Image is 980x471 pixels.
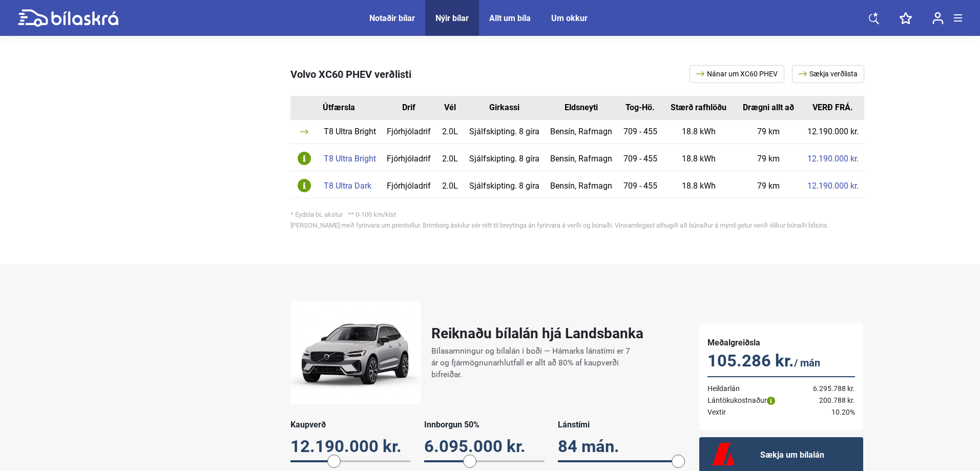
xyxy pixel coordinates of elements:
td: Lántökukostnaður [707,395,799,406]
td: Sjálfskipting. 8 gíra [464,120,545,144]
td: 2.0L [436,144,464,171]
div: [PERSON_NAME] með fyrirvara um prentvillur. Brimborg áskilur sér rétt til breytinga án fyrirvara ... [290,222,864,229]
td: 709 - 455 [618,171,663,198]
a: 12.190.000 kr. [807,182,859,190]
div: Kaupverð [290,420,411,429]
td: 709 - 455 [618,120,663,144]
td: 6.295.788 kr. [798,377,854,395]
p: Bílasamningur og bílalán í boði — Hámarks lánstími er 7 ár og fjármögnunarhlutfall er allt að 80%... [431,345,633,381]
td: 10.20% [798,406,854,418]
div: Útfærsla [323,104,382,112]
img: user-login.svg [932,12,944,25]
div: Drægni allt að [742,104,794,112]
div: Innborgun 50% [424,420,545,429]
div: T8 Ultra Dark [324,182,377,190]
a: Sækja verðlista [792,65,864,83]
span: Volvo XC60 PHEV verðlisti [290,68,411,80]
td: 79 km [735,120,802,144]
div: Eldsneyti [553,104,610,112]
td: 18.8 kWh [663,144,735,171]
img: info-icon.svg [298,152,311,165]
div: 12.190.000 kr. [290,437,411,456]
div: 6.095.000 kr. [424,437,545,456]
td: Fjórhjóladrif [382,144,436,171]
td: Sjálfskipting. 8 gíra [464,171,545,198]
h5: Meðalgreiðsla [707,338,855,347]
div: 84 mán. [558,437,678,456]
div: T8 Ultra Bright [324,155,377,163]
td: 2.0L [436,171,464,198]
div: Vél [444,104,456,112]
a: 12.190.000 kr. [807,155,859,163]
a: Nýir bílar [435,13,469,23]
td: 79 km [735,144,802,171]
td: Vextir [707,406,799,418]
img: arrow.svg [799,71,809,76]
div: T8 Ultra Bright [324,128,377,136]
div: Lánstími [558,420,678,429]
div: VERÐ FRÁ. [809,104,856,112]
img: arrow.svg [696,71,707,76]
a: Um okkur [551,13,588,23]
span: ** 0-100 km/klst [348,211,396,218]
img: info-icon.svg [298,179,311,192]
img: arrow.svg [300,129,308,134]
a: Notaðir bílar [369,13,415,23]
a: 12.190.000 kr. [807,128,859,136]
p: 105.286 kr. [707,351,855,373]
div: Stærð rafhlöðu [671,104,727,112]
td: Fjórhjóladrif [382,171,436,198]
h2: Reiknaðu bílalán hjá Landsbanka [431,325,643,342]
td: 2.0L [436,120,464,144]
td: Bensín, Rafmagn [545,171,618,198]
td: Fjórhjóladrif [382,120,436,144]
td: Sjálfskipting. 8 gíra [464,144,545,171]
span: / mán [794,357,820,369]
a: Nánar um XC60 PHEV [690,65,784,83]
td: 709 - 455 [618,144,663,171]
td: 79 km [735,171,802,198]
th: Id [290,96,319,120]
div: Girkassi [471,104,537,112]
a: Allt um bíla [489,13,531,23]
div: * Eydsla bL akstur [290,211,864,218]
div: Drif [389,104,429,112]
td: 18.8 kWh [663,120,735,144]
td: Bensín, Rafmagn [545,144,618,171]
td: Heildarlán [707,377,799,395]
td: 18.8 kWh [663,171,735,198]
td: Bensín, Rafmagn [545,120,618,144]
td: 200.788 kr. [798,395,854,406]
div: Tog-Hö. [625,104,655,112]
